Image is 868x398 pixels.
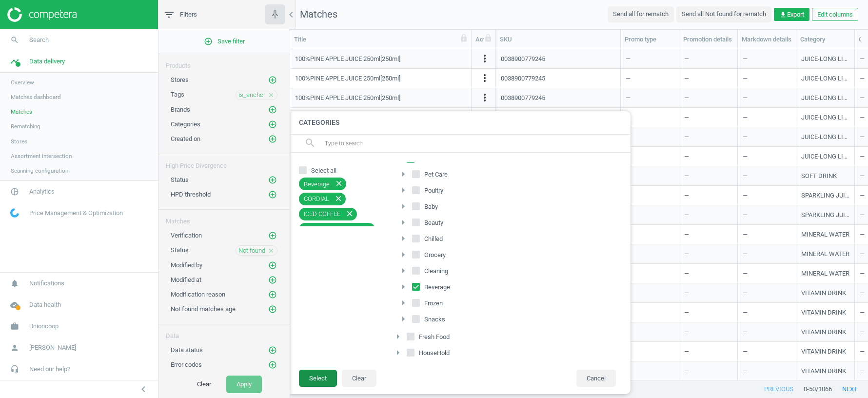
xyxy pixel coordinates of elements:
span: Modification reason [171,291,225,298]
button: add_circle_outline [268,345,277,355]
button: add_circle_outline [268,75,277,85]
span: Matches dashboard [11,93,61,101]
img: wGWNvw8QSZomAAAAABJRU5ErkJggg== [10,208,19,218]
span: Unioncoop [29,322,59,331]
i: add_circle_outline [268,76,277,84]
i: close [268,247,275,254]
span: Price Management & Optimization [29,209,123,218]
button: add_circle_outline [268,190,277,199]
span: Need our help? [29,365,70,374]
i: add_circle_outline [268,305,277,314]
button: add_circle_outline [268,304,277,314]
button: add_circle_outline [268,290,277,299]
i: add_circle_outline [268,135,277,143]
span: Not found [238,246,265,255]
i: headset_mic [5,360,24,378]
div: High Price Divergence [158,154,290,170]
i: add_circle_outline [268,346,277,355]
span: Not found matches age [171,305,236,313]
i: add_circle_outline [268,120,277,129]
span: HPD threshold [171,191,211,198]
i: add_circle_outline [268,276,277,284]
h4: Categories [289,111,631,134]
span: Modified by [171,261,202,269]
button: chevron_left [131,383,156,396]
span: Tags [171,91,184,98]
span: Assortment intersection [11,152,72,160]
button: add_circle_outline [268,260,277,270]
span: [PERSON_NAME] [29,343,76,352]
i: chevron_left [285,9,297,20]
i: cloud_done [5,296,24,314]
button: add_circle_outline [268,231,277,240]
i: pie_chart_outlined [5,182,24,201]
button: add_circle_outlineSave filter [158,32,290,51]
i: filter_list [163,9,175,20]
span: Created on [171,135,200,142]
span: Data health [29,300,61,309]
span: Data status [171,346,203,354]
i: notifications [5,274,24,293]
span: Filters [180,10,197,19]
button: add_circle_outline [268,360,277,370]
i: add_circle_outline [268,360,277,369]
i: add_circle_outline [268,105,277,114]
i: timeline [5,52,24,71]
span: Notifications [29,279,64,288]
div: Data [158,324,290,340]
span: Brands [171,106,190,113]
div: Products [158,54,290,70]
span: Analytics [29,187,55,196]
i: add_circle_outline [268,176,277,184]
button: add_circle_outline [268,275,277,285]
i: add_circle_outline [268,290,277,299]
span: Save filter [204,37,245,46]
span: Overview [11,79,34,86]
i: close [268,92,275,99]
span: Error codes [171,361,202,368]
div: Matches [158,210,290,226]
i: search [5,31,24,49]
button: Clear [187,376,221,393]
span: Modified at [171,276,201,283]
span: Matches [11,108,32,116]
span: Categories [171,120,200,128]
i: work [5,317,24,336]
button: add_circle_outline [268,134,277,144]
span: Stores [11,138,27,145]
button: add_circle_outline [268,175,277,185]
span: Status [171,246,189,254]
i: chevron_left [138,383,149,395]
span: Status [171,176,189,183]
button: add_circle_outline [268,119,277,129]
i: add_circle_outline [268,231,277,240]
button: Apply [226,376,262,393]
span: Search [29,36,49,44]
i: person [5,338,24,357]
img: ajHJNr6hYgQAAAAASUVORK5CYII= [7,7,77,22]
span: Verification [171,232,202,239]
span: is_anchor [238,91,265,99]
span: Scanning configuration [11,167,68,175]
span: Data delivery [29,57,65,66]
i: add_circle_outline [268,190,277,199]
i: add_circle_outline [268,261,277,270]
i: add_circle_outline [204,37,213,46]
button: add_circle_outline [268,105,277,115]
span: Stores [171,76,189,83]
span: Rematching [11,122,40,130]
